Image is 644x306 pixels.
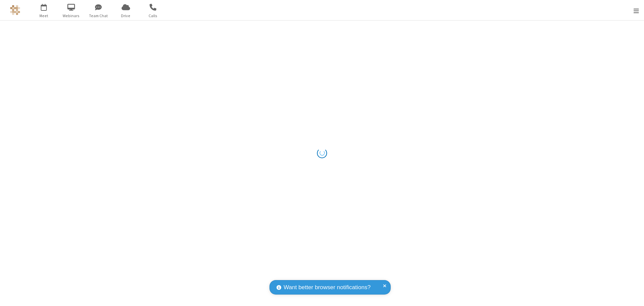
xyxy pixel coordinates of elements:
[284,283,371,292] span: Want better browser notifications?
[10,5,20,15] img: QA Selenium DO NOT DELETE OR CHANGE
[59,13,84,19] span: Webinars
[31,13,57,19] span: Meet
[86,13,111,19] span: Team Chat
[140,13,166,19] span: Calls
[113,13,138,19] span: Drive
